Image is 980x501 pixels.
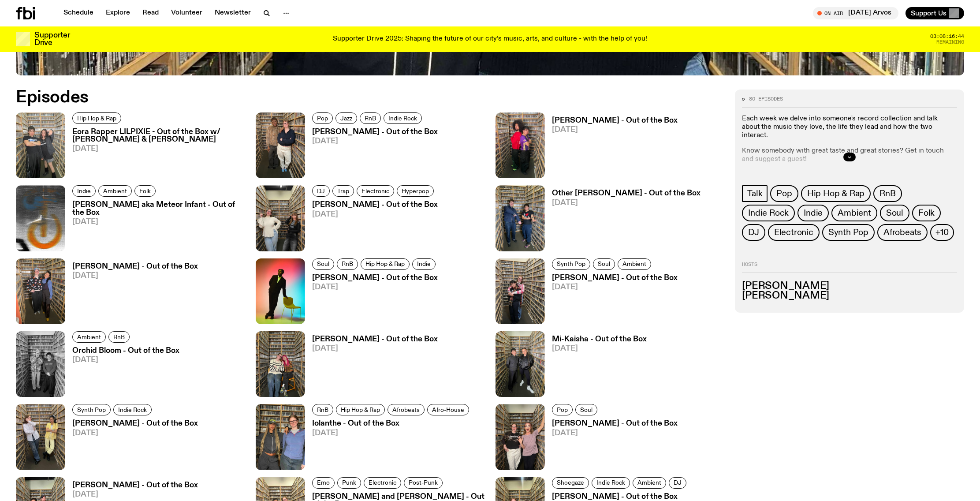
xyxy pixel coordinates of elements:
[317,261,329,267] span: Soul
[256,331,305,397] img: Maddy and Kate sit in the Music library and pose
[305,201,438,251] a: [PERSON_NAME] - Out of the Box[DATE]
[365,115,376,121] span: RnB
[312,430,472,437] span: [DATE]
[34,32,70,47] h3: Supporter Drive
[341,407,380,413] span: Hip Hop & Rap
[365,261,405,267] span: Hip Hop & Rap
[813,7,898,19] button: On Air[DATE] Arvos
[552,117,678,124] h3: [PERSON_NAME] - Out of the Box
[77,115,116,121] span: Hip Hop & Rap
[16,331,65,397] img: Matt Do & Orchid Bloom
[317,407,328,413] span: RnB
[360,112,381,124] a: RnB
[883,228,921,237] span: Afrobeats
[807,189,864,198] span: Hip Hop & Rap
[552,190,701,197] h3: Other [PERSON_NAME] - Out of the Box
[742,185,768,202] a: Talk
[305,336,438,397] a: [PERSON_NAME] - Out of the Box[DATE]
[496,112,545,178] img: Matt Do & Zion Garcia
[911,9,946,17] span: Support Us
[209,7,256,19] a: Newsletter
[831,205,877,221] a: Ambient
[72,491,198,498] span: [DATE]
[108,331,130,343] a: RnB
[65,347,179,397] a: Orchid Bloom - Out of the Box[DATE]
[103,188,127,194] span: Ambient
[72,128,245,143] h3: Eora Rapper LILPIXIE - Out of the Box w/ [PERSON_NAME] & [PERSON_NAME]
[256,112,305,178] img: Kate Saap & Lynn Harries
[16,404,65,470] img: Kate Saap & Tiffany Wong
[742,224,765,241] a: DJ
[545,336,647,397] a: Mi-Kaisha - Out of the Box[DATE]
[340,115,352,121] span: Jazz
[557,407,568,413] span: Pop
[72,404,111,415] a: Synth Pop
[72,430,198,437] span: [DATE]
[774,228,813,237] span: Electronic
[496,404,545,470] img: Kate Saap & Jens Radda aka Skank Sinatra
[496,331,545,397] img: Matt and Mi-Kaisha wear all black and pose in the music library
[552,336,647,343] h3: Mi-Kaisha - Out of the Box
[337,258,358,270] a: RnB
[113,404,152,415] a: Indie Rock
[748,208,789,218] span: Indie Rock
[361,258,410,270] a: Hip Hop & Rap
[618,258,651,270] a: Ambient
[496,185,545,251] img: Matt Do & Other Joe
[312,201,438,209] h3: [PERSON_NAME] - Out of the Box
[312,211,438,218] span: [DATE]
[409,479,438,486] span: Post-Punk
[552,477,589,489] a: Shoegaze
[930,34,964,39] span: 03:08:16:44
[545,117,678,178] a: [PERSON_NAME] - Out of the Box[DATE]
[72,201,245,216] h3: [PERSON_NAME] aka Meteor Infant - Out of the Box
[552,493,689,501] h3: [PERSON_NAME] - Out of the Box
[877,224,928,241] a: Afrobeats
[333,35,647,43] p: Supporter Drive 2025: Shaping the future of our city’s music, arts, and culture - with the help o...
[312,477,335,489] a: Emo
[312,138,438,145] span: [DATE]
[134,185,156,197] a: Folk
[137,7,164,19] a: Read
[101,7,135,19] a: Explore
[552,126,678,134] span: [DATE]
[166,7,208,19] a: Volunteer
[388,404,425,415] a: Afrobeats
[592,477,630,489] a: Indie Rock
[72,145,245,153] span: [DATE]
[580,407,592,413] span: Soul
[336,404,385,415] a: Hip Hop & Rap
[912,205,941,221] a: Folk
[596,479,625,486] span: Indie Rock
[742,281,957,291] h3: [PERSON_NAME]
[312,274,438,282] h3: [PERSON_NAME] - Out of the Box
[98,185,132,197] a: Ambient
[552,284,678,291] span: [DATE]
[361,188,389,194] span: Electronic
[417,261,431,267] span: Indie
[65,201,245,251] a: [PERSON_NAME] aka Meteor Infant - Out of the Box[DATE]
[880,205,909,221] a: Soul
[557,261,585,267] span: Synth Pop
[873,185,902,202] a: RnB
[77,407,106,413] span: Synth Pop
[397,185,434,197] a: Hyperpop
[838,208,871,218] span: Ambient
[58,7,99,19] a: Schedule
[545,274,678,324] a: [PERSON_NAME] - Out of the Box[DATE]
[545,420,678,470] a: [PERSON_NAME] - Out of the Box[DATE]
[77,333,101,340] span: Ambient
[312,128,438,136] h3: [PERSON_NAME] - Out of the Box
[342,479,356,486] span: Punk
[776,189,792,198] span: Pop
[317,479,330,486] span: Emo
[65,420,198,470] a: [PERSON_NAME] - Out of the Box[DATE]
[312,345,438,352] span: [DATE]
[552,420,678,427] h3: [PERSON_NAME] - Out of the Box
[364,477,401,489] a: Electronic
[77,188,91,194] span: Indie
[936,40,964,45] span: Remaining
[384,112,422,124] a: Indie Rock
[312,420,472,427] h3: Iolanthe - Out of the Box
[312,284,438,291] span: [DATE]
